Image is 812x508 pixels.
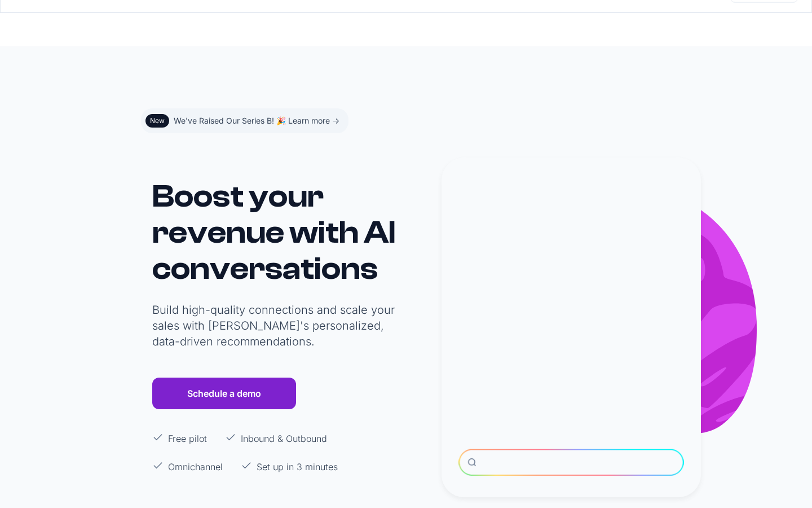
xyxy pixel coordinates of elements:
ul: Language list [23,488,68,504]
p: Omnichannel [168,460,223,474]
div: New [150,116,165,125]
p: Inbound & Outbound [241,432,327,445]
a: NewWe've Raised Our Series B! 🎉 Learn more -> [141,108,348,133]
h1: Boost your revenue with AI conversations [152,178,400,287]
p: Free pilot [168,432,207,445]
aside: Language selected: English [11,487,68,504]
p: Set up in 3 minutes [257,460,338,474]
p: Build high-quality connections and scale your sales with [PERSON_NAME]'s personalized, data-drive... [152,302,400,349]
a: Schedule a demo [152,378,296,409]
div: We've Raised Our Series B! 🎉 Learn more -> [174,113,339,129]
